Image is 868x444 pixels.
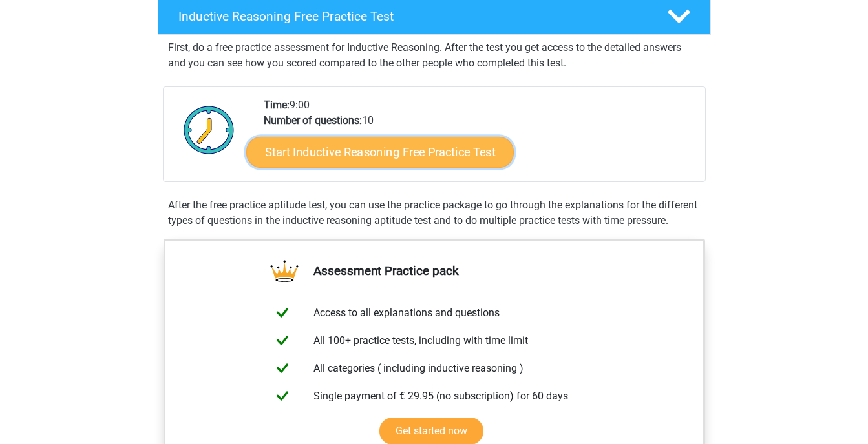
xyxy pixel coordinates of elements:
b: Number of questions: [264,114,362,126]
b: Time: [264,99,290,111]
p: First, do a free practice assessment for Inductive Reasoning. After the test you get access to th... [168,40,701,71]
div: After the free practice aptitude test, you can use the practice package to go through the explana... [163,197,706,228]
img: Clock [176,97,242,162]
div: 9:00 10 [254,97,704,181]
a: Start Inductive Reasoning Free Practice Test [246,136,514,167]
h4: Inductive Reasoning Free Practice Test [178,9,646,24]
